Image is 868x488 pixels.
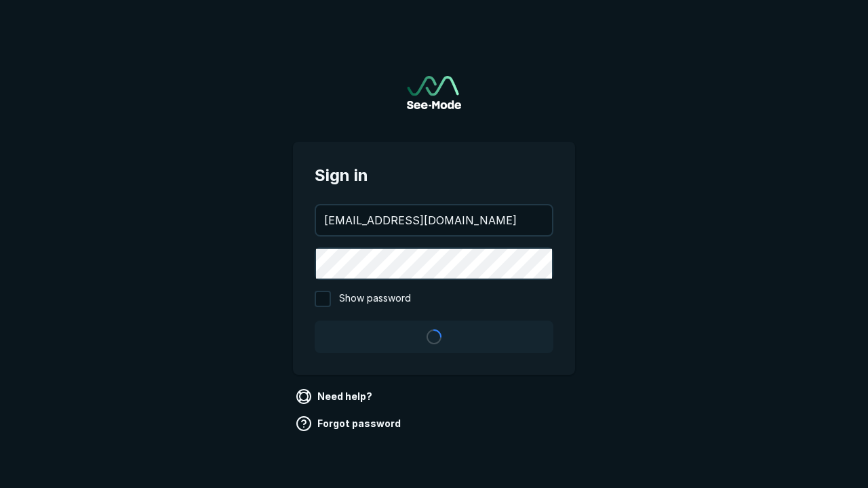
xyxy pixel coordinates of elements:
a: Forgot password [293,413,406,434]
span: Show password [339,291,411,307]
span: Sign in [315,163,553,188]
a: Need help? [293,386,378,407]
img: See-Mode Logo [407,76,461,109]
a: Go to sign in [407,76,461,109]
input: your@email.com [316,205,552,235]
